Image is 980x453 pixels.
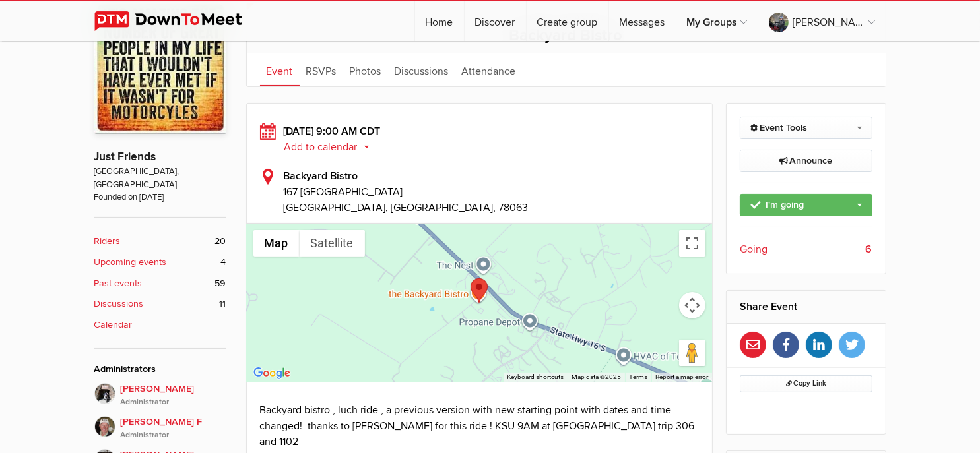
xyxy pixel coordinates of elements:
[415,1,464,41] a: Home
[572,373,621,380] span: Map data ©2025
[94,234,121,249] b: Riders
[284,169,358,183] b: Backyard Bistro
[94,318,133,332] b: Calendar
[253,230,300,257] button: Show street map
[300,53,343,86] a: RSVPs
[94,408,226,441] a: [PERSON_NAME] FAdministrator
[94,318,226,332] a: Calendar
[786,379,826,388] span: Copy Link
[94,255,167,270] b: Upcoming events
[465,1,526,41] a: Discover
[740,150,872,172] a: Announce
[94,416,115,437] img: Butch F
[260,123,700,155] div: [DATE] 9:00 AM CDT
[220,297,226,311] span: 11
[94,276,226,291] a: Past events 59
[343,53,388,86] a: Photos
[284,184,700,200] span: 167 [GEOGRAPHIC_DATA]
[94,276,143,291] b: Past events
[679,292,705,318] button: Map camera controls
[284,201,529,214] span: [GEOGRAPHIC_DATA], [GEOGRAPHIC_DATA], 78063
[779,155,832,166] span: Announce
[300,230,365,257] button: Show satellite imagery
[94,11,263,31] img: DownToMeet
[94,383,226,408] a: [PERSON_NAME]Administrator
[215,234,226,249] span: 20
[758,1,886,41] a: [PERSON_NAME]
[94,234,226,249] a: Riders 20
[388,53,455,86] a: Discussions
[121,415,226,441] span: [PERSON_NAME] F
[679,230,705,257] button: Toggle fullscreen view
[655,373,708,380] a: Report a map error
[679,340,705,366] button: Drag Pegman onto the map to open Street View
[221,255,226,270] span: 4
[121,382,226,408] span: [PERSON_NAME]
[94,2,226,134] img: Just Friends
[284,141,379,153] button: Add to calendar
[740,375,872,392] button: Copy Link
[676,1,758,41] a: My Groups
[94,297,144,311] b: Discussions
[250,365,294,382] img: Google
[260,53,300,86] a: Event
[527,1,608,41] a: Create group
[94,255,226,270] a: Upcoming events 4
[740,241,768,257] span: Going
[260,402,700,450] p: Backyard bistro , luch ride , a previous version with new starting point with dates and time chan...
[455,53,523,86] a: Attendance
[94,191,226,204] span: Founded on [DATE]
[509,26,623,45] span: Backyard Bistro
[507,373,564,382] button: Keyboard shortcuts
[250,365,294,382] a: Open this area in Google Maps (opens a new window)
[94,150,156,164] a: Just Friends
[609,1,676,41] a: Messages
[94,297,226,311] a: Discussions 11
[121,429,226,441] i: Administrator
[94,383,115,404] img: John P
[740,117,872,139] a: Event Tools
[215,276,226,291] span: 59
[740,194,872,216] a: I'm going
[94,166,226,191] span: [GEOGRAPHIC_DATA], [GEOGRAPHIC_DATA]
[94,362,226,377] div: Administrators
[629,373,647,380] a: Terms (opens in new tab)
[866,241,872,257] b: 6
[121,396,226,408] i: Administrator
[740,291,872,322] h2: Share Event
